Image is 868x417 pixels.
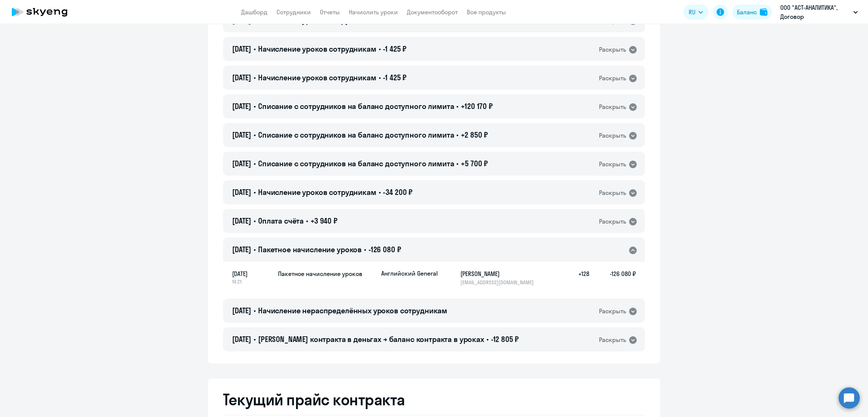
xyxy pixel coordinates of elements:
[306,216,308,225] span: •
[599,188,626,198] div: Раскрыть
[232,159,251,168] span: [DATE]
[379,73,381,82] span: •
[232,278,272,285] span: 14:21
[364,245,366,254] span: •
[461,101,493,111] span: +120 170 ₽
[258,101,454,111] span: Списание с сотрудников на баланс доступного лимита
[379,187,381,197] span: •
[232,130,251,140] span: [DATE]
[258,73,376,82] span: Начисление уроков сотрудникам
[456,159,458,168] span: •
[599,45,626,54] div: Раскрыть
[254,130,256,140] span: •
[232,306,251,315] span: [DATE]
[223,391,645,409] h2: Текущий прайс контракта
[383,73,406,82] span: -1 425 ₽
[258,187,376,197] span: Начисление уроков сотрудникам
[232,44,251,54] span: [DATE]
[254,187,256,197] span: •
[689,8,695,17] span: RU
[349,8,398,16] a: Начислить уроки
[407,8,458,16] a: Документооборот
[232,269,272,278] span: [DATE]
[383,44,406,54] span: -1 425 ₽
[278,269,375,278] h5: Пакетное начисление уроков
[381,269,438,277] p: Английский General
[460,269,538,278] h5: [PERSON_NAME]
[254,44,256,54] span: •
[277,8,311,16] a: Сотрудники
[320,8,340,16] a: Отчеты
[460,279,538,286] p: [EMAIL_ADDRESS][DOMAIN_NAME]
[232,216,251,225] span: [DATE]
[258,44,376,54] span: Начисление уроков сотрудникам
[760,8,767,16] img: balance
[776,3,862,21] button: ООО "АСТ-АНАЛИТИКА", Договор
[599,74,626,83] div: Раскрыть
[491,334,519,344] span: -12 805 ₽
[232,334,251,344] span: [DATE]
[254,159,256,168] span: •
[461,130,488,140] span: +2 850 ₽
[732,5,772,20] button: Балансbalance
[258,130,454,140] span: Списание с сотрудников на баланс доступного лимита
[379,44,381,54] span: •
[254,216,256,225] span: •
[232,101,251,111] span: [DATE]
[254,245,256,254] span: •
[368,245,401,254] span: -126 080 ₽
[258,245,362,254] span: Пакетное начисление уроков
[486,334,489,344] span: •
[383,187,413,197] span: -34 200 ₽
[456,101,458,111] span: •
[599,335,626,345] div: Раскрыть
[232,187,251,197] span: [DATE]
[599,159,626,169] div: Раскрыть
[467,8,506,16] a: Все продукты
[254,334,256,344] span: •
[241,8,267,16] a: Дашборд
[565,269,589,286] h5: +128
[599,131,626,140] div: Раскрыть
[683,5,708,20] button: RU
[232,73,251,82] span: [DATE]
[254,306,256,315] span: •
[258,216,304,225] span: Оплата счёта
[310,216,338,225] span: +3 940 ₽
[254,73,256,82] span: •
[254,101,256,111] span: •
[456,130,458,140] span: •
[599,102,626,112] div: Раскрыть
[232,245,251,254] span: [DATE]
[599,307,626,316] div: Раскрыть
[737,8,757,17] div: Баланс
[258,159,454,168] span: Списание с сотрудников на баланс доступного лимита
[461,159,488,168] span: +5 700 ₽
[599,217,626,226] div: Раскрыть
[780,3,850,21] p: ООО "АСТ-АНАЛИТИКА", Договор
[258,306,447,315] span: Начисление нераспределённых уроков сотрудникам
[258,334,484,344] span: [PERSON_NAME] контракта в деньгах → баланс контракта в уроках
[589,269,636,286] h5: -126 080 ₽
